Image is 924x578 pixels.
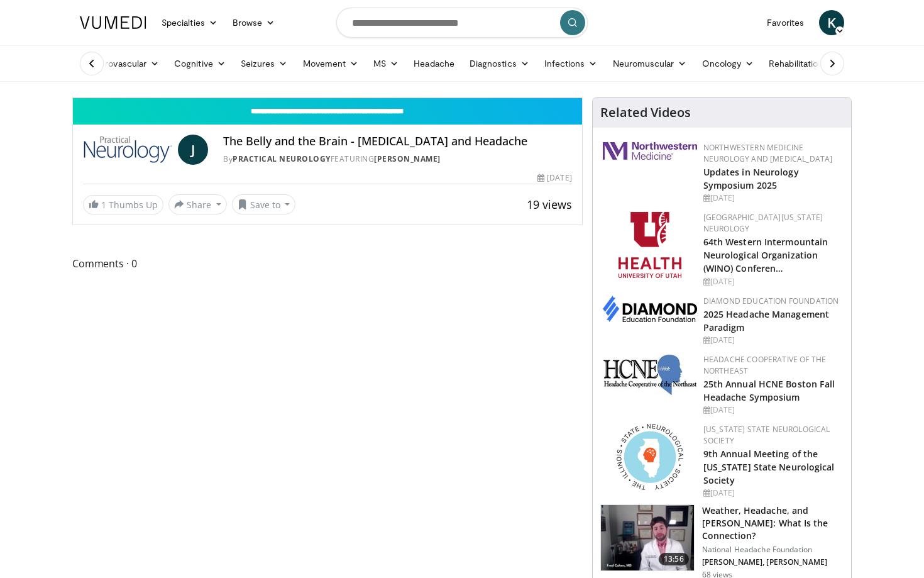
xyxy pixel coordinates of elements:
a: [PERSON_NAME] [374,153,441,164]
span: 19 views [527,197,572,212]
a: MS [366,51,406,76]
div: [DATE] [537,172,571,184]
a: K [819,10,844,35]
a: Neuromuscular [605,51,695,76]
div: [DATE] [703,487,841,499]
span: 13:56 [659,553,689,565]
a: Diagnostics [462,51,537,76]
img: 71a8b48c-8850-4916-bbdd-e2f3ccf11ef9.png.150x105_q85_autocrop_double_scale_upscale_version-0.2.png [617,424,683,490]
a: 25th Annual HCNE Boston Fall Headache Symposium [703,378,835,403]
img: 2a462fb6-9365-492a-ac79-3166a6f924d8.png.150x105_q85_autocrop_double_scale_upscale_version-0.2.jpg [603,142,697,160]
h4: Related Videos [600,105,691,120]
img: VuMedi Logo [80,16,146,29]
button: Share [168,194,227,214]
div: [DATE] [703,335,841,346]
a: Favorites [759,10,811,35]
a: 9th Annual Meeting of the [US_STATE] State Neurological Society [703,448,835,486]
a: [GEOGRAPHIC_DATA][US_STATE] Neurology [703,212,823,234]
span: Comments 0 [72,255,583,272]
p: [PERSON_NAME], [PERSON_NAME] [702,557,844,567]
div: [DATE] [703,192,841,204]
img: afac9825-e377-4056-b489-5f704adf7a6d.150x105_q85_crop-smart_upscale.jpg [601,505,694,570]
span: 1 [101,199,106,211]
h4: The Belly and the Brain - [MEDICAL_DATA] and Headache [223,135,571,148]
a: Oncology [695,51,762,76]
a: Diamond Education Foundation [703,296,839,306]
div: [DATE] [703,276,841,287]
a: Updates in Neurology Symposium 2025 [703,166,799,191]
a: Practical Neurology [233,153,331,164]
a: Specialties [154,10,225,35]
div: [DATE] [703,404,841,416]
a: Rehabilitation [761,51,830,76]
img: 6c52f715-17a6-4da1-9b6c-8aaf0ffc109f.jpg.150x105_q85_autocrop_double_scale_upscale_version-0.2.jpg [603,354,697,396]
a: Seizures [233,51,295,76]
img: f6362829-b0a3-407d-a044-59546adfd345.png.150x105_q85_autocrop_double_scale_upscale_version-0.2.png [619,212,681,278]
img: d0406666-9e5f-4b94-941b-f1257ac5ccaf.png.150x105_q85_autocrop_double_scale_upscale_version-0.2.png [603,296,697,322]
a: [US_STATE] State Neurological Society [703,424,830,446]
a: Browse [225,10,283,35]
p: National Headache Foundation [702,545,844,555]
div: By FEATURING [223,153,571,165]
a: Headache [406,51,462,76]
a: J [178,135,208,165]
button: Save to [232,194,296,214]
input: Search topics, interventions [336,8,588,38]
a: 1 Thumbs Up [83,195,163,214]
a: Cognitive [167,51,233,76]
img: Practical Neurology [83,135,173,165]
a: Infections [537,51,605,76]
a: Headache Cooperative of the Northeast [703,354,827,376]
a: 64th Western Intermountain Neurological Organization (WINO) Conferen… [703,236,828,274]
a: Cerebrovascular [72,51,167,76]
video-js: Video Player [73,97,582,98]
a: Northwestern Medicine Neurology and [MEDICAL_DATA] [703,142,833,164]
a: 2025 Headache Management Paradigm [703,308,829,333]
a: Movement [295,51,366,76]
h3: Weather, Headache, and [PERSON_NAME]: What Is the Connection? [702,504,844,542]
